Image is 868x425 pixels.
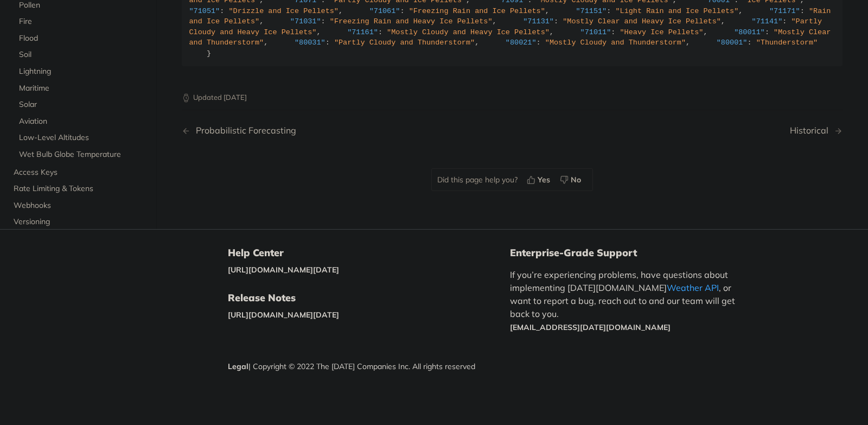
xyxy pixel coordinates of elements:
[8,164,148,181] a: Access Keys
[510,268,746,333] p: If you’re experiencing problems, have questions about implementing [DATE][DOMAIN_NAME] , or want ...
[756,39,818,47] span: "Thunderstorm"
[14,167,145,178] span: Access Keys
[290,17,321,26] span: "71031"
[190,125,296,136] div: Probabilistic Forecasting
[545,39,686,47] span: "Mostly Cloudy and Thunderstorm"
[14,200,145,211] span: Webhooks
[14,47,148,64] a: Soil
[538,174,550,186] span: Yes
[369,7,400,15] span: "71061"
[667,282,719,293] a: Weather API
[19,66,145,77] span: Lightning
[571,174,581,186] span: No
[228,7,339,15] span: "Drizzle and Ice Pellets"
[523,17,554,26] span: "71131"
[14,64,148,80] a: Lightning
[8,198,148,214] a: Webhooks
[19,33,145,44] span: Flood
[182,115,843,147] nav: Pagination Controls
[19,50,145,61] span: Soil
[790,125,843,136] a: Next Page: Historical
[295,39,325,47] span: "80031"
[510,246,764,259] h5: Enterprise-Grade Support
[228,265,339,275] a: [URL][DOMAIN_NAME][DATE]
[409,7,545,15] span: "Freezing Rain and Ice Pellets"
[19,116,145,127] span: Aviation
[506,39,537,47] span: "80021"
[734,28,765,36] span: "80011"
[14,130,148,147] a: Low-Level Altitudes
[14,113,148,130] a: Aviation
[228,310,339,320] a: [URL][DOMAIN_NAME][DATE]
[8,214,148,231] a: Versioning
[620,28,704,36] span: "Heavy Ice Pellets"
[334,39,475,47] span: "Partly Cloudy and Thunderstorm"
[182,125,465,136] a: Previous Page: Probabilistic Forecasting
[431,168,593,191] div: Did this page help you?
[228,361,248,371] a: Legal
[14,80,148,97] a: Maritime
[790,125,834,136] div: Historical
[563,17,721,26] span: "Mostly Clear and Heavy Ice Pellets"
[189,17,827,36] span: "Partly Cloudy and Heavy Ice Pellets"
[576,7,607,15] span: "71151"
[14,217,145,228] span: Versioning
[228,291,510,305] h5: Release Notes
[19,83,145,94] span: Maritime
[523,172,556,188] button: Yes
[510,322,671,332] a: [EMAIL_ADDRESS][DATE][DOMAIN_NAME]
[182,92,843,103] p: Updated [DATE]
[19,17,145,28] span: Fire
[19,133,145,144] span: Low-Level Altitudes
[14,147,148,163] a: Wet Bulb Globe Temperature
[14,184,145,195] span: Rate Limiting & Tokens
[14,14,148,30] a: Fire
[387,28,550,36] span: "Mostly Cloudy and Heavy Ice Pellets"
[615,7,738,15] span: "Light Rain and Ice Pellets"
[717,39,748,47] span: "80001"
[556,172,587,188] button: No
[189,7,220,15] span: "71051"
[228,246,510,259] h5: Help Center
[228,361,510,372] div: | Copyright © 2022 The [DATE] Companies Inc. All rights reserved
[769,7,800,15] span: "71171"
[14,30,148,47] a: Flood
[19,100,145,111] span: Solar
[8,181,148,198] a: Rate Limiting & Tokens
[330,17,493,26] span: "Freezing Rain and Heavy Ice Pellets"
[14,97,148,113] a: Solar
[580,28,611,36] span: "71011"
[752,17,783,26] span: "71141"
[347,28,378,36] span: "71161"
[19,149,145,160] span: Wet Bulb Globe Temperature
